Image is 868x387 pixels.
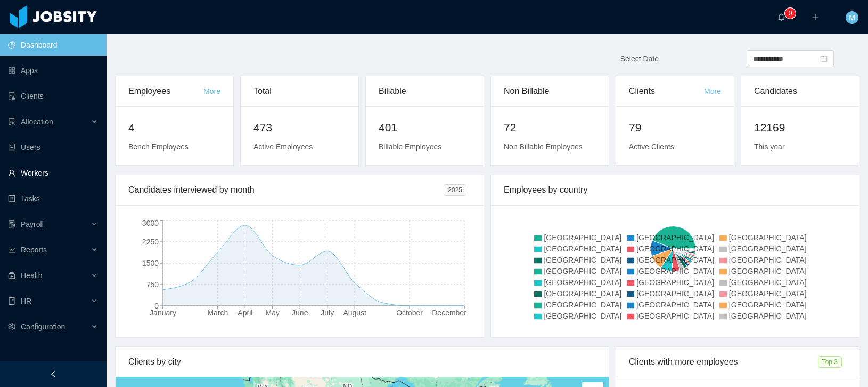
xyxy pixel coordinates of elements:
span: Reports [21,246,47,254]
span: [GEOGRAPHIC_DATA] [544,301,621,309]
span: [GEOGRAPHIC_DATA] [544,289,621,298]
span: [GEOGRAPHIC_DATA] [544,233,621,242]
span: Top 3 [818,356,842,368]
a: icon: pie-chartDashboard [8,34,98,56]
h2: 473 [253,119,346,136]
tspan: January [150,309,176,317]
i: icon: solution [8,118,15,125]
h2: 72 [504,119,596,136]
tspan: 750 [146,280,159,289]
h2: 12169 [754,119,846,136]
tspan: 1500 [142,259,159,267]
span: Health [21,271,42,280]
tspan: April [238,309,252,317]
div: Clients by city [128,347,596,377]
span: [GEOGRAPHIC_DATA] [636,233,714,242]
span: Configuration [21,322,65,331]
tspan: October [396,309,423,317]
span: [GEOGRAPHIC_DATA] [729,301,807,309]
tspan: 2250 [142,238,159,246]
i: icon: setting [8,323,15,330]
tspan: August [343,309,366,317]
div: Billable [379,76,471,106]
span: [GEOGRAPHIC_DATA] [544,278,621,287]
h2: 79 [629,119,721,136]
tspan: 0 [154,302,159,310]
h2: 401 [379,119,471,136]
span: 2025 [444,184,466,196]
i: icon: bell [777,13,785,21]
a: icon: profileTasks [8,188,98,209]
span: Bench Employees [128,143,189,151]
span: [GEOGRAPHIC_DATA] [636,267,714,275]
div: Non Billable [504,76,596,106]
span: [GEOGRAPHIC_DATA] [729,278,807,287]
i: icon: medicine-box [8,272,15,279]
i: icon: line-chart [8,246,15,254]
span: [GEOGRAPHIC_DATA] [636,244,714,253]
span: [GEOGRAPHIC_DATA] [544,244,621,253]
span: [GEOGRAPHIC_DATA] [636,312,714,320]
div: Clients with more employees [629,347,818,377]
tspan: December [432,309,466,317]
span: Billable Employees [379,143,441,151]
a: icon: appstoreApps [8,60,98,81]
span: [GEOGRAPHIC_DATA] [636,278,714,287]
div: Total [253,76,346,106]
div: Employees by country [504,175,846,205]
span: Non Billable Employees [504,143,583,151]
i: icon: calendar [820,55,828,62]
div: Clients [629,76,704,106]
span: [GEOGRAPHIC_DATA] [729,289,807,298]
div: Candidates [754,76,846,106]
span: This year [754,143,785,151]
span: [GEOGRAPHIC_DATA] [636,256,714,264]
div: Employees [128,76,203,106]
tspan: March [207,309,228,317]
i: icon: plus [812,13,819,21]
i: icon: file-protect [8,220,15,228]
span: [GEOGRAPHIC_DATA] [729,312,807,320]
span: [GEOGRAPHIC_DATA] [544,312,621,320]
a: More [203,87,220,96]
span: [GEOGRAPHIC_DATA] [636,289,714,298]
span: HR [21,297,31,305]
tspan: July [321,309,334,317]
span: [GEOGRAPHIC_DATA] [544,256,621,264]
span: [GEOGRAPHIC_DATA] [729,267,807,275]
span: [GEOGRAPHIC_DATA] [544,267,621,275]
span: M [849,11,855,24]
h2: 4 [128,119,220,136]
span: Payroll [21,220,44,228]
div: Candidates interviewed by month [128,175,444,205]
tspan: May [266,309,280,317]
a: icon: auditClients [8,85,98,107]
a: icon: userWorkers [8,162,98,184]
span: Active Employees [253,143,313,151]
span: [GEOGRAPHIC_DATA] [636,301,714,309]
a: icon: robotUsers [8,137,98,158]
span: Select Date [620,54,659,63]
sup: 0 [785,8,796,19]
a: More [704,87,721,96]
span: Active Clients [629,143,674,151]
tspan: 3000 [142,219,159,227]
span: [GEOGRAPHIC_DATA] [729,256,807,264]
span: Allocation [21,117,53,126]
span: [GEOGRAPHIC_DATA] [729,233,807,242]
i: icon: book [8,297,15,305]
tspan: June [292,309,308,317]
span: [GEOGRAPHIC_DATA] [729,244,807,253]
